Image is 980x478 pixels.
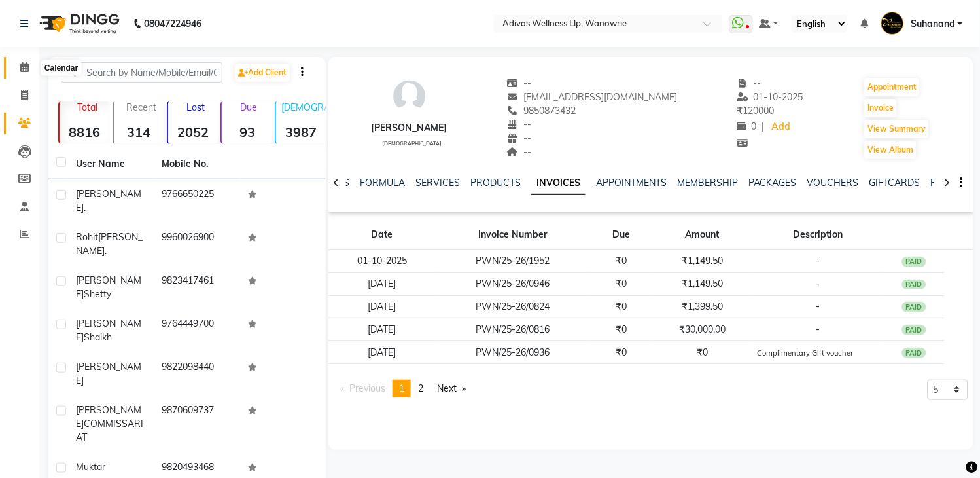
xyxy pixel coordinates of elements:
strong: 3987 [276,124,326,140]
span: Rohit [76,231,98,243]
span: 2 [418,382,423,394]
a: SERVICES [415,177,460,189]
th: Description [753,220,884,250]
span: [PERSON_NAME] [76,404,141,430]
div: [PERSON_NAME] [372,121,447,135]
span: [PERSON_NAME] [76,188,141,213]
span: 0 [737,120,757,132]
span: [PERSON_NAME]. [76,231,143,257]
a: PRODUCTS [470,177,521,189]
th: Due [591,220,652,250]
td: [DATE] [328,341,435,364]
span: - [816,301,820,312]
p: Due [224,101,272,113]
td: 9870609737 [154,395,239,452]
td: ₹0 [591,318,652,341]
td: 01-10-2025 [328,250,435,273]
strong: 2052 [168,124,219,140]
span: 1 [399,382,404,394]
th: Date [328,220,435,250]
td: [DATE] [328,272,435,295]
td: ₹1,149.50 [652,272,753,295]
span: . [84,202,86,213]
th: Amount [652,220,753,250]
th: User Name [68,149,154,179]
td: 9960026900 [154,223,239,266]
td: 9822098440 [154,352,239,395]
span: | [762,120,765,134]
td: ₹0 [591,272,652,295]
td: ₹0 [652,341,753,364]
td: ₹1,399.50 [652,295,753,318]
span: [PERSON_NAME] [76,318,141,343]
a: MEMBERSHIP [677,177,738,189]
p: Recent [119,101,164,113]
td: ₹0 [591,250,652,273]
th: Mobile No. [154,149,239,179]
nav: Pagination [334,380,473,397]
td: ₹30,000.00 [652,318,753,341]
span: - [816,278,820,289]
img: logo [33,5,123,42]
td: PWN/25-26/1952 [436,250,591,273]
a: Add Client [235,64,290,82]
a: VOUCHERS [807,177,859,189]
div: PAID [902,325,927,335]
td: PWN/25-26/0824 [436,295,591,318]
span: -- [507,146,532,158]
th: Invoice Number [436,220,591,250]
div: PAID [902,302,927,312]
input: Search by Name/Mobile/Email/Code [61,62,222,83]
span: 120000 [737,105,775,117]
td: [DATE] [328,295,435,318]
span: -- [737,77,762,89]
span: Previous [349,382,385,394]
span: Suhanand [911,17,955,31]
td: PWN/25-26/0936 [436,341,591,364]
span: -- [507,132,532,144]
span: [PERSON_NAME] [76,274,141,300]
a: PACKAGES [748,177,797,189]
td: ₹0 [591,341,652,364]
td: 9764449700 [154,309,239,352]
span: Shaikh [84,331,112,343]
td: [DATE] [328,318,435,341]
a: Next [430,380,472,397]
td: ₹0 [591,295,652,318]
strong: 8816 [60,124,110,140]
p: Total [65,101,110,113]
td: PWN/25-26/0816 [436,318,591,341]
div: PAID [902,280,927,290]
span: -- [507,119,532,130]
a: APPOINTMENTS [596,177,667,189]
strong: 314 [114,124,164,140]
div: Calendar [41,60,81,76]
p: [DEMOGRAPHIC_DATA] [281,101,326,113]
span: [EMAIL_ADDRESS][DOMAIN_NAME] [507,91,678,103]
td: 9823417461 [154,266,239,309]
div: PAID [902,257,927,267]
span: - [816,323,820,335]
span: 9850873432 [507,105,576,117]
span: [DEMOGRAPHIC_DATA] [382,140,442,147]
strong: 93 [222,124,272,140]
td: 9766650225 [154,179,239,223]
div: PAID [902,348,927,358]
span: - [816,255,820,267]
button: View Summary [864,120,929,138]
a: FORMULA [360,177,405,189]
span: -- [507,77,532,89]
span: [PERSON_NAME] [76,361,141,386]
img: Suhanand [881,12,904,35]
span: Shetty [84,288,111,300]
button: Appointment [864,78,920,96]
img: avatar [390,77,429,116]
td: PWN/25-26/0946 [436,272,591,295]
span: ₹ [737,105,743,117]
button: View Album [864,141,917,159]
b: 08047224946 [144,5,201,42]
button: Invoice [864,99,897,117]
span: COMMISSARIAT [76,418,143,443]
a: INVOICES [531,172,586,195]
span: muktar [76,461,105,473]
